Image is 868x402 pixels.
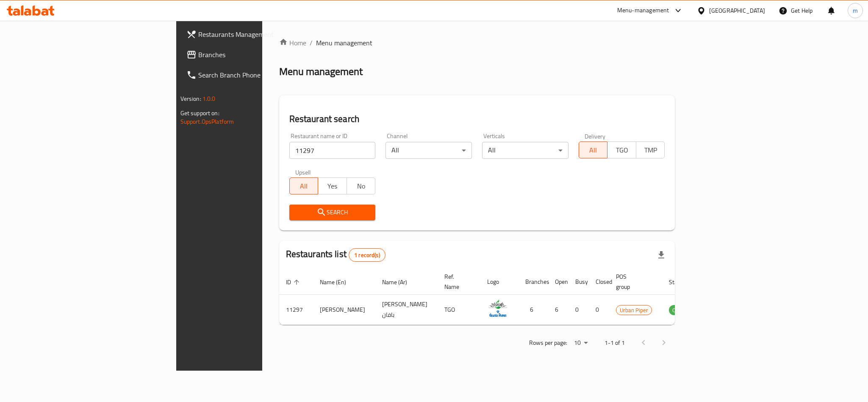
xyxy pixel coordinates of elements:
[180,116,234,127] a: Support.OpsPlatform
[180,108,219,119] span: Get support on:
[579,141,608,158] button: All
[444,272,470,292] span: Ref. Name
[568,295,589,325] td: 0
[640,144,662,156] span: TMP
[316,38,372,48] span: Menu management
[198,70,314,80] span: Search Branch Phone
[289,113,665,125] h2: Restaurant search
[651,245,671,265] div: Export file
[611,144,633,156] span: TGO
[350,180,372,192] span: No
[289,142,376,159] input: Search for restaurant name or ID..
[295,169,311,175] label: Upsell
[616,305,652,315] span: Urban Piper
[289,177,319,194] button: All
[480,269,519,295] th: Logo
[548,295,568,325] td: 6
[313,295,375,325] td: [PERSON_NAME]
[180,65,321,85] a: Search Branch Phone
[605,338,625,348] p: 1-1 of 1
[279,269,736,325] table: enhanced table
[349,251,385,259] span: 1 record(s)
[286,277,302,287] span: ID
[375,295,438,325] td: [PERSON_NAME] بافان
[853,6,858,15] span: m
[519,295,548,325] td: 6
[382,277,418,287] span: Name (Ar)
[669,305,690,315] span: OPEN
[347,177,376,194] button: No
[529,338,567,348] p: Rows per page:
[669,305,690,315] div: OPEN
[180,93,201,104] span: Version:
[519,269,548,295] th: Branches
[709,6,765,15] div: [GEOGRAPHIC_DATA]
[289,205,376,220] button: Search
[585,133,606,139] label: Delivery
[616,272,652,292] span: POS group
[607,141,636,158] button: TGO
[202,93,216,104] span: 1.0.0
[617,6,669,16] div: Menu-management
[180,24,321,44] a: Restaurants Management
[669,277,696,287] span: Status
[293,180,315,192] span: All
[548,269,568,295] th: Open
[279,38,675,48] nav: breadcrumb
[279,65,363,78] h2: Menu management
[180,44,321,65] a: Branches
[385,142,472,159] div: All
[487,297,508,319] img: Bharath Vasanta Bhavan
[286,248,385,262] h2: Restaurants list
[320,277,357,287] span: Name (En)
[589,269,609,295] th: Closed
[322,180,344,192] span: Yes
[571,337,591,349] div: Rows per page:
[198,50,314,60] span: Branches
[198,29,314,39] span: Restaurants Management
[582,144,605,156] span: All
[318,177,347,194] button: Yes
[568,269,589,295] th: Busy
[438,295,480,325] td: TGO
[296,207,369,218] span: Search
[589,295,609,325] td: 0
[482,142,568,159] div: All
[636,141,665,158] button: TMP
